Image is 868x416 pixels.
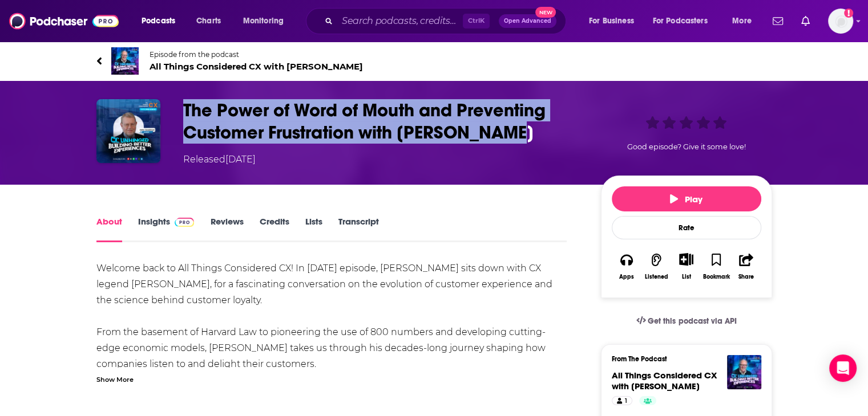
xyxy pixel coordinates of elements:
[797,11,814,31] a: Show notifications dropdown
[675,253,698,266] button: Show More Button
[844,9,853,18] svg: Add a profile image
[150,61,363,72] span: All Things Considered CX with [PERSON_NAME]
[96,99,160,163] img: The Power of Word of Mouth and Preventing Customer Frustration with John Goodman
[724,12,766,30] button: open menu
[612,355,752,363] h3: From The Podcast
[259,216,289,242] a: Credits
[727,355,761,389] img: All Things Considered CX with Bob Azman
[731,246,761,287] button: Share
[732,13,752,29] span: More
[682,273,691,280] div: List
[111,47,139,75] img: All Things Considered CX with Bob Azman
[612,246,641,287] button: Apps
[504,18,551,24] span: Open Advanced
[317,8,577,34] div: Search podcasts, credits, & more...
[828,9,853,34] span: Logged in as amoscac10
[196,13,221,29] span: Charts
[645,12,724,30] button: open menu
[828,9,853,34] button: Show profile menu
[142,13,175,29] span: Podcasts
[648,316,736,326] span: Get this podcast via API
[619,274,634,280] div: Apps
[175,218,195,227] img: Podchaser Pro
[189,12,228,30] a: Charts
[243,13,284,29] span: Monitoring
[612,370,717,391] a: All Things Considered CX with Bob Azman
[210,216,243,242] a: Reviews
[627,307,746,335] a: Get this podcast via API
[703,274,729,280] div: Bookmark
[305,216,322,242] a: Lists
[338,216,378,242] a: Transcript
[671,246,701,287] div: Show More ButtonList
[625,395,627,407] span: 1
[589,13,634,29] span: For Business
[138,216,195,242] a: InsightsPodchaser Pro
[337,12,463,30] input: Search podcasts, credits, & more...
[612,186,761,211] button: Play
[535,7,556,18] span: New
[183,153,256,166] div: Released [DATE]
[670,194,703,205] span: Play
[150,50,363,59] span: Episode from the podcast
[134,12,190,30] button: open menu
[463,14,490,28] span: Ctrl K
[829,354,857,382] div: Open Intercom Messenger
[627,142,746,151] span: Good episode? Give it some love!
[96,216,122,242] a: About
[235,12,298,30] button: open menu
[612,216,761,239] div: Rate
[645,274,668,280] div: Listened
[738,274,754,280] div: Share
[581,12,648,30] button: open menu
[768,11,788,31] a: Show notifications dropdown
[653,13,708,29] span: For Podcasters
[9,10,119,32] img: Podchaser - Follow, Share and Rate Podcasts
[701,246,731,287] button: Bookmark
[96,47,434,75] a: All Things Considered CX with Bob AzmanEpisode from the podcastAll Things Considered CX with [PER...
[612,370,717,391] span: All Things Considered CX with [PERSON_NAME]
[612,396,632,405] a: 1
[641,246,671,287] button: Listened
[499,14,556,28] button: Open AdvancedNew
[183,99,583,144] h1: The Power of Word of Mouth and Preventing Customer Frustration with John Goodman
[828,9,853,34] img: User Profile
